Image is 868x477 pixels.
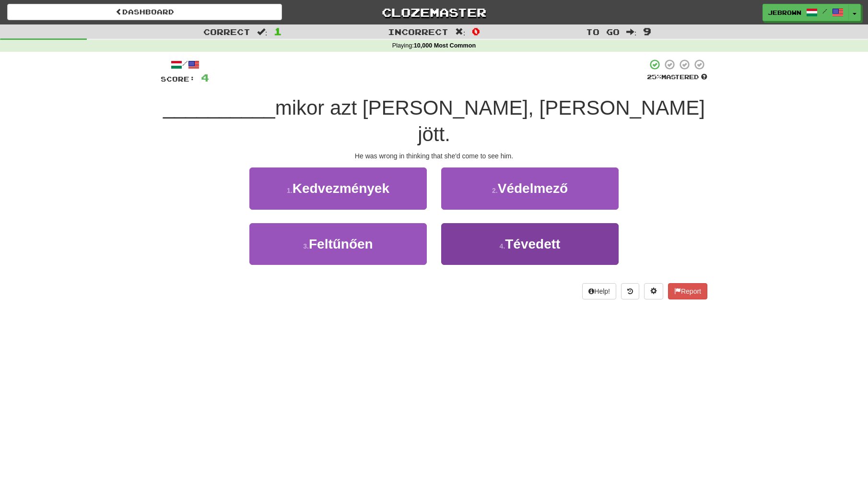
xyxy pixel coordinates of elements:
[505,237,560,251] span: Tévedett
[161,151,707,161] div: He was wrong in thinking that she'd come to see him.
[492,187,498,194] small: 2 .
[201,72,209,83] span: 4
[274,25,282,37] span: 1
[668,283,707,299] button: Report
[441,223,619,265] button: 4.Tévedett
[762,4,849,21] a: jebrown /
[647,73,661,81] span: 25 %
[498,181,568,196] span: Védelmező
[161,75,195,83] span: Score:
[621,283,639,299] button: Round history (alt+y)
[586,27,620,36] span: To go
[249,223,427,265] button: 3.Feltűnően
[500,242,505,250] small: 4 .
[388,27,448,36] span: Incorrect
[257,28,268,36] span: :
[472,25,480,37] span: 0
[626,28,637,36] span: :
[647,73,707,82] div: Mastered
[643,25,651,37] span: 9
[296,4,571,21] a: Clozemaster
[582,283,616,299] button: Help!
[414,42,476,49] strong: 10,000 Most Common
[161,59,209,71] div: /
[275,96,705,145] span: mikor azt [PERSON_NAME], [PERSON_NAME] jött.
[455,28,466,36] span: :
[163,96,275,119] span: __________
[287,187,293,194] small: 1 .
[822,8,827,14] span: /
[293,181,389,196] span: Kedvezmények
[768,8,801,17] span: jebrown
[203,27,250,36] span: Correct
[249,167,427,209] button: 1.Kedvezmények
[309,237,373,251] span: Feltűnően
[7,4,282,20] a: Dashboard
[303,242,309,250] small: 3 .
[441,167,619,209] button: 2.Védelmező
